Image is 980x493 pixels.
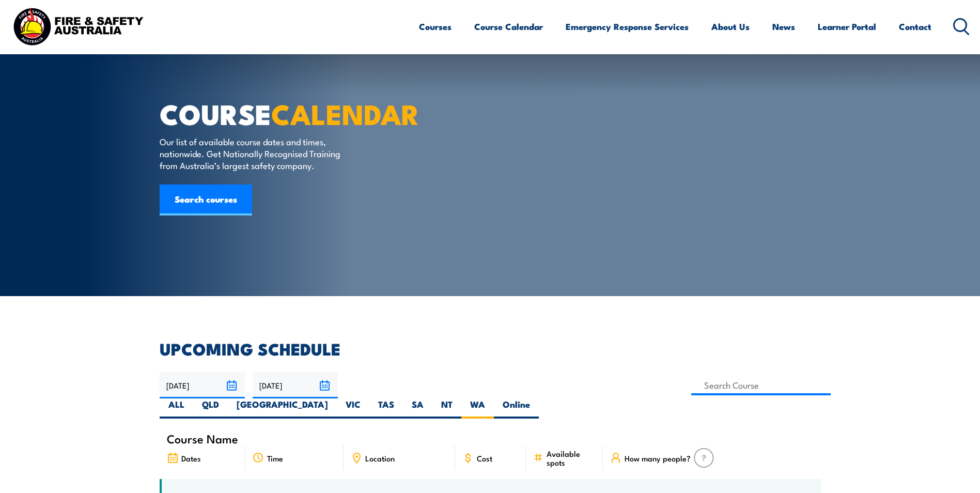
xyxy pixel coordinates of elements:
a: Learner Portal [818,13,876,40]
p: Our list of available course dates and times, nationwide. Get Nationally Recognised Training from... [160,135,348,172]
input: To date [253,372,338,398]
a: Course Calendar [474,13,543,40]
span: Available spots [547,449,596,467]
h2: UPCOMING SCHEDULE [160,341,821,356]
span: Cost [477,454,492,463]
strong: CALENDAR [271,91,419,134]
label: NT [432,398,461,419]
input: From date [160,372,245,398]
a: Search courses [160,184,252,215]
label: Online [494,398,539,419]
span: Location [365,454,395,463]
label: QLD [193,398,228,419]
a: About Us [711,13,750,40]
label: SA [403,398,432,419]
label: WA [461,398,494,419]
h1: COURSE [160,101,415,126]
label: TAS [369,398,403,419]
span: Course Name [167,434,238,443]
input: Search Course [691,375,831,395]
a: Emergency Response Services [566,13,689,40]
span: How many people? [625,454,691,463]
label: [GEOGRAPHIC_DATA] [228,398,337,419]
a: News [772,13,795,40]
a: Courses [419,13,452,40]
label: ALL [160,398,193,419]
a: Contact [899,13,931,40]
label: VIC [337,398,369,419]
span: Time [267,454,283,463]
span: Dates [181,454,201,463]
